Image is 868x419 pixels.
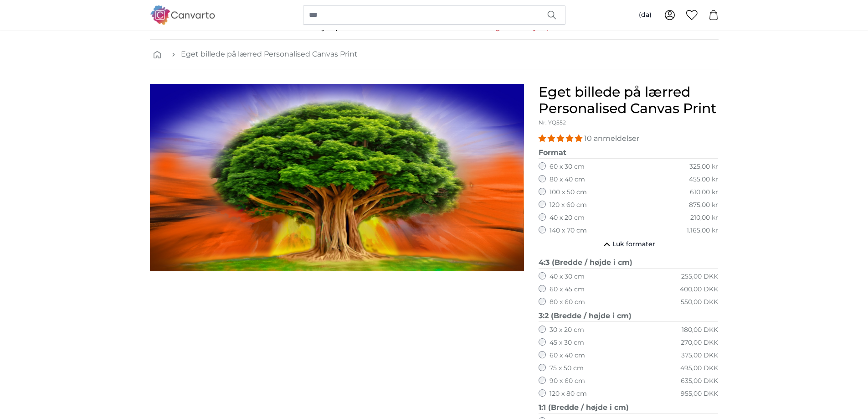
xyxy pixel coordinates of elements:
div: 635,00 DKK [681,377,718,386]
span: 5.00 stars [539,134,584,143]
div: 400,00 DKK [680,285,718,294]
div: 325,00 kr [689,162,718,171]
span: Nr. YQ552 [539,119,566,126]
label: 75 x 50 cm [550,364,584,373]
label: 60 x 45 cm [550,285,585,294]
div: 210,00 kr [690,213,718,222]
div: 375,00 DKK [681,351,718,360]
div: 550,00 DKK [681,298,718,307]
label: 40 x 20 cm [550,213,585,222]
h1: Eget billede på lærred Personalised Canvas Print [539,84,719,117]
legend: 3:2 (Bredde / højde i cm) [539,310,719,322]
label: 120 x 80 cm [550,389,587,398]
img: personalised-canvas-print [150,84,524,271]
div: 875,00 kr [689,201,718,210]
img: Canvarto [150,5,216,24]
label: 60 x 30 cm [550,162,585,171]
label: 45 x 30 cm [550,338,584,347]
nav: breadcrumbs [150,40,719,69]
label: 60 x 40 cm [550,351,585,360]
label: 30 x 20 cm [550,326,584,335]
label: 90 x 60 cm [550,377,585,386]
span: 10 anmeldelser [584,134,639,143]
div: 255,00 DKK [681,272,718,281]
div: 610,00 kr [690,188,718,197]
legend: Format [539,147,719,159]
div: 270,00 DKK [681,338,718,347]
legend: 1:1 (Bredde / højde i cm) [539,402,719,414]
div: 495,00 DKK [680,364,718,373]
div: 455,00 kr [689,175,718,184]
label: 40 x 30 cm [550,272,585,281]
legend: 4:3 (Bredde / højde i cm) [539,257,719,269]
div: 1.165,00 kr [687,226,718,235]
div: 180,00 DKK [682,326,718,335]
label: 140 x 70 cm [550,226,587,235]
div: 1 of 1 [150,84,524,271]
label: 80 x 60 cm [550,298,585,307]
button: (da) [632,7,659,23]
button: Luk formater [539,235,719,253]
a: Eget billede på lærred Personalised Canvas Print [181,49,358,60]
span: Luk formater [612,240,655,249]
label: 80 x 40 cm [550,175,585,184]
label: 120 x 60 cm [550,201,587,210]
label: 100 x 50 cm [550,188,587,197]
div: 955,00 DKK [681,389,718,398]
